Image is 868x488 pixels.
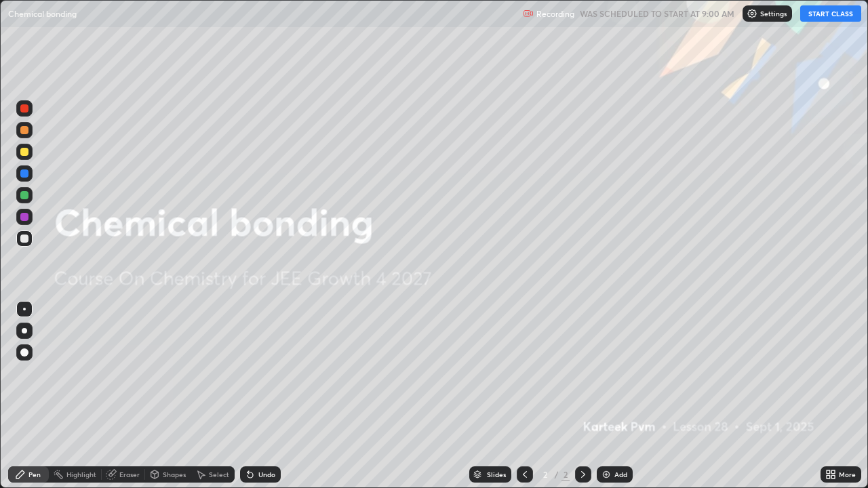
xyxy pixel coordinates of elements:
[119,471,140,478] div: Eraser
[487,471,506,478] div: Slides
[209,471,229,478] div: Select
[614,471,627,478] div: Add
[601,469,612,480] img: add-slide-button
[258,471,275,478] div: Undo
[800,5,861,22] button: START CLASS
[8,8,77,19] p: Chemical bonding
[580,7,734,20] h5: WAS SCHEDULED TO START AT 9:00 AM
[163,471,186,478] div: Shapes
[28,471,41,478] div: Pen
[839,471,856,478] div: More
[538,470,552,479] div: 2
[555,470,559,479] div: /
[747,8,757,19] img: class-settings-icons
[760,10,787,17] p: Settings
[523,8,534,19] img: recording.375f2c34.svg
[66,471,96,478] div: Highlight
[536,9,574,19] p: Recording
[561,468,570,481] div: 2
